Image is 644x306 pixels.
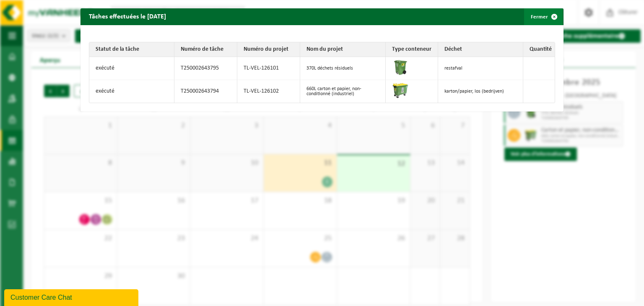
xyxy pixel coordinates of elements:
[237,80,300,103] td: TL-VEL-126102
[174,80,237,103] td: T250002643794
[523,42,555,57] th: Quantité
[237,57,300,80] td: TL-VEL-126101
[300,57,385,80] td: 370L déchets résiduels
[438,80,523,103] td: karton/papier, los (bedrijven)
[4,288,140,306] iframe: chat widget
[174,57,237,80] td: T250002643795
[386,42,438,57] th: Type conteneur
[300,80,385,103] td: 660L carton et papier, non-conditionné (industriel)
[438,57,523,80] td: restafval
[438,42,523,57] th: Déchet
[300,42,385,57] th: Nom du projet
[174,42,237,57] th: Numéro de tâche
[237,42,300,57] th: Numéro du projet
[89,42,174,57] th: Statut de la tâche
[89,57,174,80] td: exécuté
[89,80,174,103] td: exécuté
[392,82,409,99] img: WB-0660-HPE-GN-50
[80,8,174,24] h2: Tâches effectuées le [DATE]
[392,59,409,76] img: WB-0370-HPE-GN-50
[524,8,563,25] button: Fermer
